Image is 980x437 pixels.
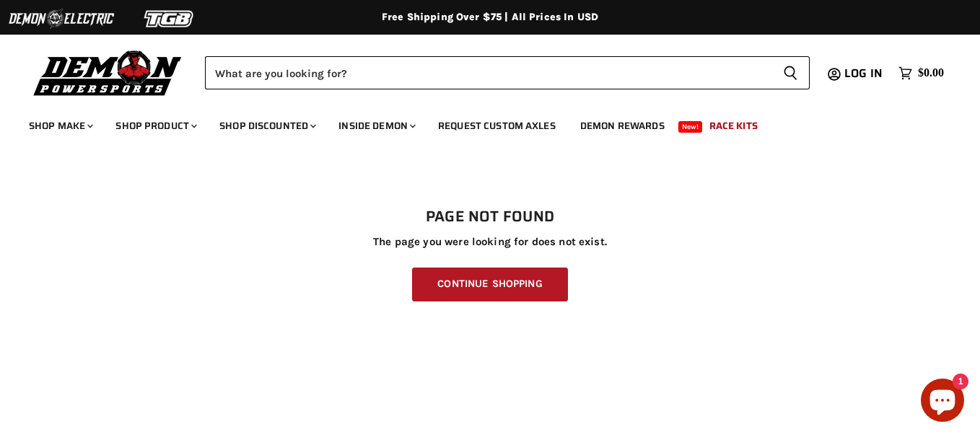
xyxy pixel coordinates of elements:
[29,208,951,226] h1: Page not found
[678,121,703,133] span: New!
[29,47,187,98] img: Demon Powersports
[105,111,206,141] a: Shop Product
[838,67,891,80] a: Log in
[699,111,769,141] a: Race Kits
[427,111,566,141] a: Request Custom Axles
[18,105,940,141] ul: Main menu
[916,379,968,425] inbox-online-store-chat: Shopify online store chat
[29,236,951,248] p: The page you were looking for does not exist.
[205,56,810,89] form: Product
[205,56,771,89] input: Search
[918,66,944,80] span: $0.00
[328,111,424,141] a: Inside Demon
[844,64,883,82] span: Log in
[891,63,951,84] a: $0.00
[115,5,224,32] img: TGB Logo 2
[7,5,115,32] img: Demon Electric Logo 2
[569,111,675,141] a: Demon Rewards
[771,56,810,89] button: Search
[412,268,567,301] a: Continue Shopping
[209,111,325,141] a: Shop Discounted
[18,111,102,141] a: Shop Make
